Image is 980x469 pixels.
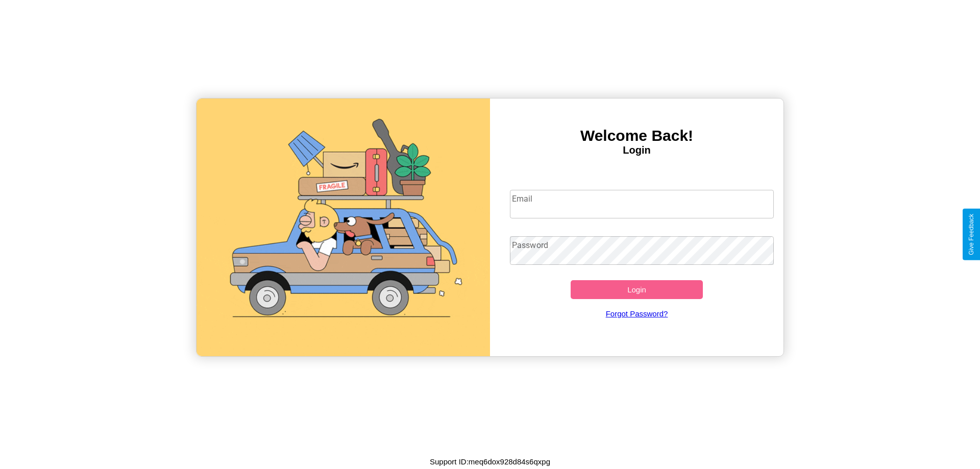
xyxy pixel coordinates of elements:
[430,455,550,468] p: Support ID: meq6dox928d84s6qxpg
[197,98,490,356] img: gif
[968,214,975,255] div: Give Feedback
[490,127,783,144] h3: Welcome Back!
[505,299,769,328] a: Forgot Password?
[490,144,783,156] h4: Login
[571,280,703,299] button: Login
